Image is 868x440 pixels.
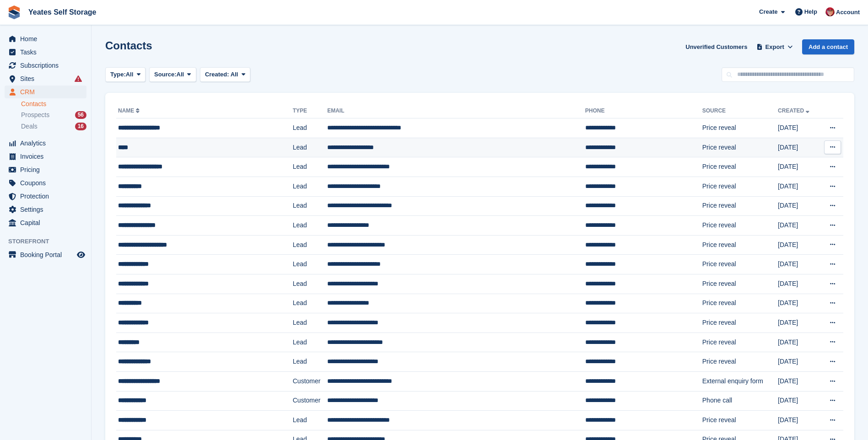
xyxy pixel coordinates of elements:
a: menu [5,248,86,261]
img: stora-icon-8386f47178a22dfd0bd8f6a31ec36ba5ce8667c1dd55bd0f319d3a0aa187defe.svg [7,5,21,19]
td: [DATE] [778,157,819,177]
span: Type: [110,70,126,79]
td: [DATE] [778,391,819,411]
td: Lead [293,196,327,216]
a: Preview store [75,249,86,260]
td: Price reveal [702,352,778,372]
td: Phone call [702,391,778,411]
th: Email [327,104,585,118]
td: Price reveal [702,138,778,157]
td: [DATE] [778,196,819,216]
span: Analytics [20,137,75,150]
span: Booking Portal [20,248,75,261]
td: Lead [293,138,327,157]
span: Home [20,32,75,45]
img: Wendie Tanner [825,7,835,16]
span: Deals [21,122,38,131]
span: All [126,70,134,79]
td: [DATE] [778,352,819,372]
span: Protection [20,190,75,203]
i: Smart entry sync failures have occurred [75,75,82,82]
td: [DATE] [778,235,819,255]
span: Account [836,8,860,17]
td: Lead [293,118,327,138]
td: Price reveal [702,333,778,352]
a: Unverified Customers [682,39,751,54]
td: Price reveal [702,196,778,216]
td: [DATE] [778,118,819,138]
a: Contacts [21,100,86,108]
td: Price reveal [702,313,778,333]
span: Prospects [21,111,49,119]
a: Created [778,107,811,114]
td: Price reveal [702,216,778,236]
span: Coupons [20,177,75,189]
h1: Contacts [105,39,152,52]
td: Lead [293,255,327,274]
span: Export [766,43,784,52]
span: CRM [20,86,75,98]
td: Price reveal [702,294,778,313]
td: Price reveal [702,274,778,294]
a: Deals 16 [21,122,86,131]
span: Storefront [8,237,91,246]
span: Invoices [20,150,75,163]
a: Name [118,107,141,114]
td: Price reveal [702,411,778,430]
div: 16 [75,123,86,130]
a: menu [5,137,86,150]
span: Settings [20,203,75,216]
span: Help [804,7,817,16]
button: Export [755,39,795,54]
a: menu [5,150,86,163]
a: Prospects 56 [21,110,86,120]
td: Lead [293,411,327,430]
a: menu [5,177,86,189]
td: Price reveal [702,255,778,274]
span: All [231,71,238,78]
a: menu [5,72,86,85]
button: Source: All [149,67,196,82]
a: menu [5,59,86,72]
td: Lead [293,235,327,255]
a: menu [5,203,86,216]
td: Lead [293,352,327,372]
td: [DATE] [778,138,819,157]
span: Sites [20,72,75,85]
td: [DATE] [778,274,819,294]
td: [DATE] [778,216,819,236]
td: [DATE] [778,313,819,333]
td: [DATE] [778,333,819,352]
span: Created: [205,71,229,78]
span: Tasks [20,46,75,59]
td: Lead [293,274,327,294]
td: Lead [293,333,327,352]
button: Type: All [105,67,146,82]
td: Lead [293,294,327,313]
th: Source [702,104,778,118]
td: [DATE] [778,371,819,391]
td: Customer [293,391,327,411]
th: Phone [585,104,702,118]
th: Type [293,104,327,118]
td: [DATE] [778,255,819,274]
td: Lead [293,177,327,196]
span: Create [759,7,777,16]
td: Lead [293,157,327,177]
a: menu [5,190,86,203]
td: External enquiry form [702,371,778,391]
a: menu [5,86,86,98]
td: Lead [293,313,327,333]
td: Price reveal [702,118,778,138]
span: Source: [154,70,176,79]
a: Add a contact [802,39,854,54]
span: Capital [20,216,75,229]
td: Price reveal [702,157,778,177]
button: Created: All [200,67,250,82]
div: 56 [75,111,86,119]
a: menu [5,216,86,229]
a: menu [5,163,86,176]
a: menu [5,46,86,59]
a: menu [5,32,86,45]
td: Lead [293,216,327,236]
